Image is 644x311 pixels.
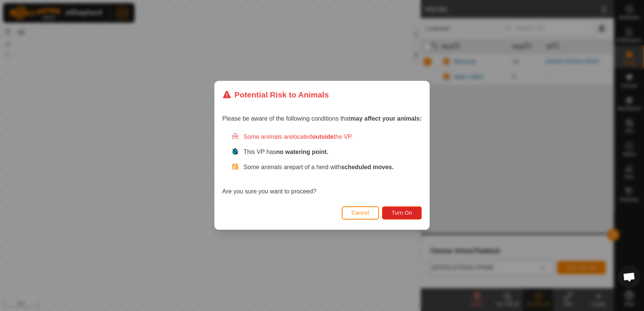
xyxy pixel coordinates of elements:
strong: outside [312,134,334,140]
div: Potential Risk to Animals [222,89,329,101]
span: Cancel [352,210,369,216]
span: Turn On [392,210,412,216]
div: Open chat [618,265,641,288]
strong: may affect your animals: [350,116,422,122]
span: part of a herd with [292,164,394,171]
strong: no watering point. [276,149,328,155]
span: Please be aware of the following conditions that [222,116,422,122]
p: Some animals are [243,163,422,172]
span: This VP has [243,149,328,155]
strong: scheduled moves. [341,164,394,171]
div: Are you sure you want to proceed? [222,133,422,196]
button: Cancel [342,206,379,220]
button: Turn On [382,206,422,220]
span: located the VP. [292,134,353,140]
div: Some animals are [231,133,422,142]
